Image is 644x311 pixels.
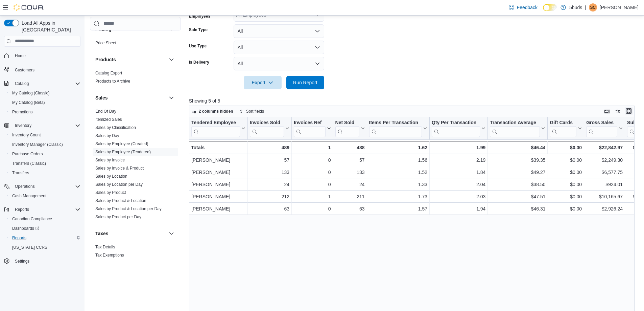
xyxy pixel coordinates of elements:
div: $22,842.97 [586,143,623,152]
button: Taxes [167,229,175,238]
a: Catalog Export [95,71,122,75]
div: Pricing [90,39,181,50]
div: Gross Sales [586,120,617,137]
button: Invoices Ref [294,120,331,137]
div: Transaction Average [490,120,540,137]
span: Price Sheet [95,40,116,46]
a: Sales by Invoice & Product [95,166,144,171]
div: $47.51 [490,193,545,201]
span: Sales by Day [95,133,119,138]
a: Cash Management [9,192,49,200]
button: Taxes [95,230,166,237]
span: Reports [15,207,29,212]
h3: Products [95,56,116,63]
div: Gross Sales [586,120,617,126]
div: 1.62 [369,143,427,152]
a: Sales by Employee (Created) [95,141,148,146]
a: Customers [12,66,37,74]
div: [PERSON_NAME] [191,180,245,188]
a: Sales by Product & Location per Day [95,206,162,211]
span: Promotions [9,108,80,116]
button: Invoices Sold [250,120,289,137]
div: Tendered Employee [191,120,240,126]
span: Settings [12,257,80,265]
div: $2,249.30 [586,156,623,164]
a: Products to Archive [95,79,130,84]
a: Sales by Product per Day [95,215,141,219]
div: Transaction Average [490,120,540,126]
a: End Of Day [95,109,116,114]
button: Catalog [12,80,31,88]
button: Export [244,76,282,89]
button: Display options [614,107,622,115]
a: Dashboards [9,224,42,232]
span: My Catalog (Beta) [12,100,45,105]
button: Products [167,55,175,64]
div: Taxes [90,243,181,262]
button: Transfers (Classic) [7,159,83,168]
a: Feedback [506,1,540,14]
div: Items Per Transaction [369,120,422,126]
span: Sort fields [246,109,264,114]
span: Feedback [517,4,538,11]
a: Inventory Count [9,131,44,139]
span: Catalog [15,81,29,86]
p: Showing 5 of 5 [189,97,639,104]
span: [US_STATE] CCRS [12,245,47,250]
div: Gift Cards [550,120,576,126]
button: Catalog [1,79,83,88]
div: 0 [294,180,331,188]
p: [PERSON_NAME] [600,3,639,12]
div: [PERSON_NAME] [191,193,245,201]
a: Sales by Location [95,174,127,179]
div: 133 [335,168,364,176]
input: Dark Mode [543,4,557,11]
span: Purchase Orders [12,151,43,157]
button: Products [95,56,166,63]
span: Export [248,76,278,89]
div: $46.44 [490,143,545,152]
div: 211 [335,193,364,201]
span: Tax Details [95,244,115,250]
button: Home [1,51,83,61]
button: Run Report [286,76,324,89]
div: $39.35 [490,156,545,164]
a: [US_STATE] CCRS [9,243,50,251]
div: 0 [294,168,331,176]
span: 2 columns hidden [199,109,233,114]
div: $0.00 [550,143,582,152]
button: Tendered Employee [191,120,245,137]
a: Sales by Product & Location [95,198,146,203]
span: Operations [12,182,80,191]
a: Itemized Sales [95,117,122,122]
button: Gift Cards [550,120,582,137]
div: $924.01 [586,180,623,188]
button: Customers [1,65,83,74]
button: My Catalog (Beta) [7,98,83,107]
div: Totals [191,143,245,152]
div: 1.94 [432,205,485,213]
button: [US_STATE] CCRS [7,243,83,252]
div: Products [90,69,181,88]
nav: Complex example [4,48,80,284]
span: Customers [12,65,80,74]
span: Dashboards [9,224,80,232]
button: Items Per Transaction [369,120,427,137]
button: Cash Management [7,191,83,201]
div: 212 [250,193,289,201]
a: Sales by Location per Day [95,182,143,187]
span: Inventory Count [9,131,80,139]
span: Canadian Compliance [12,216,52,222]
div: Gift Card Sales [550,120,576,137]
button: Promotions [7,107,83,117]
button: Inventory [1,121,83,130]
div: 1.99 [432,143,485,152]
div: 1.84 [432,168,485,176]
div: $0.00 [550,180,582,188]
span: Customers [15,67,34,73]
div: Qty Per Transaction [432,120,480,137]
div: $6,577.75 [586,168,623,176]
span: Transfers [12,170,29,176]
